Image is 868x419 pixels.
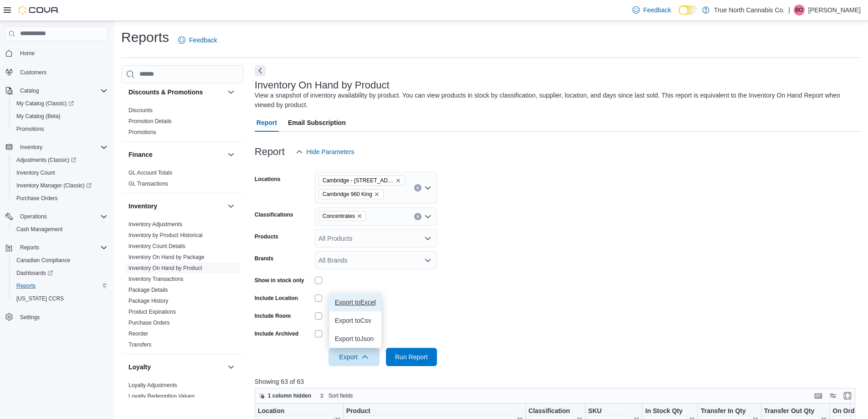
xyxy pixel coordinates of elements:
[424,184,431,191] button: Open list of options
[13,293,108,304] span: Washington CCRS
[128,202,157,211] h3: Inventory
[128,276,184,282] a: Inventory Transactions
[318,211,366,221] span: Concentrates
[16,113,61,120] span: My Catalog (Beta)
[323,212,355,221] span: Concentrates
[128,150,224,159] button: Finance
[424,213,431,220] button: Open list of options
[175,31,221,49] a: Feedback
[813,390,824,401] button: Keyboard shortcuts
[329,311,381,330] button: Export toCsv
[255,377,862,386] p: Showing 63 of 63
[16,125,44,133] span: Promotions
[13,111,64,122] a: My Catalog (Beta)
[255,65,266,76] button: Next
[255,91,857,110] div: View a snapshot of inventory availability by product. You can view products in stock by classific...
[128,169,172,176] span: GL Account Totals
[20,244,39,251] span: Reports
[16,66,108,78] span: Customers
[13,167,108,178] span: Inventory Count
[16,85,108,96] span: Catalog
[16,195,58,202] span: Purchase Orders
[588,407,632,416] div: SKU
[335,335,376,342] span: Export to Json
[424,257,431,264] button: Open list of options
[16,182,92,189] span: Inventory Manager (Classic)
[16,142,46,153] button: Inventory
[16,48,38,59] a: Home
[395,178,401,183] button: Remove Cambridge - 51 Main St from selection in this group
[13,124,48,134] a: Promotions
[329,330,381,348] button: Export toJson
[714,5,785,16] p: True North Cannabis Co.
[255,390,315,401] button: 1 column hidden
[645,407,688,416] div: In Stock Qty
[9,154,111,166] a: Adjustments (Classic)
[16,100,74,107] span: My Catalog (Classic)
[255,211,293,218] label: Classifications
[9,292,111,305] button: [US_STATE] CCRS
[20,144,42,151] span: Inventory
[128,232,203,238] a: Inventory by Product Historical
[128,88,224,97] button: Discounts & Promotions
[128,88,203,97] h3: Discounts & Promotions
[346,407,515,416] div: Product
[335,299,376,306] span: Export to Excel
[808,5,861,16] p: [PERSON_NAME]
[395,352,428,362] span: Run Report
[827,390,838,401] button: Display options
[2,141,111,154] button: Inventory
[13,268,108,279] span: Dashboards
[128,341,151,348] span: Transfers
[288,114,346,132] span: Email Subscription
[128,320,170,326] a: Purchase Orders
[128,362,151,372] h3: Loyalty
[255,80,390,91] h3: Inventory On Hand by Product
[13,193,108,204] span: Purchase Orders
[9,166,111,179] button: Inventory Count
[316,390,356,401] button: Sort fields
[255,295,298,302] label: Include Location
[643,5,671,15] span: Feedback
[128,243,185,250] span: Inventory Count Details
[794,5,805,16] div: Ben O'Brien
[128,341,151,348] a: Transfers
[13,193,62,204] a: Purchase Orders
[9,254,111,267] button: Canadian Compliance
[13,98,77,109] a: My Catalog (Classic)
[13,124,108,134] span: Promotions
[13,224,66,235] a: Cash Management
[16,156,76,164] span: Adjustments (Classic)
[13,224,108,235] span: Cash Management
[226,149,236,160] button: Finance
[13,180,95,191] a: Inventory Manager (Classic)
[335,317,376,324] span: Export to Csv
[189,36,217,45] span: Feedback
[678,15,679,16] span: Dark Mode
[258,407,333,416] div: Location
[16,211,51,222] button: Operations
[121,105,244,141] div: Discounts & Promotions
[329,293,381,311] button: Export toExcel
[128,150,153,159] h3: Finance
[128,319,170,326] span: Purchase Orders
[307,147,354,156] span: Hide Parameters
[128,382,177,389] span: Loyalty Adjustments
[16,242,108,253] span: Reports
[268,392,311,399] span: 1 column hidden
[128,308,176,316] span: Product Expirations
[2,310,111,324] button: Settings
[128,107,153,114] a: Discounts
[9,179,111,192] a: Inventory Manager (Classic)
[128,309,176,315] a: Product Expirations
[128,275,184,283] span: Inventory Transactions
[795,5,803,16] span: BO
[318,176,405,186] span: Cambridge - 51 Main St
[16,257,70,264] span: Canadian Compliance
[357,213,362,219] button: Remove Concentrates from selection in this group
[128,180,168,187] span: GL Transactions
[13,155,108,166] span: Adjustments (Classic)
[255,255,273,262] label: Brands
[2,241,111,254] button: Reports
